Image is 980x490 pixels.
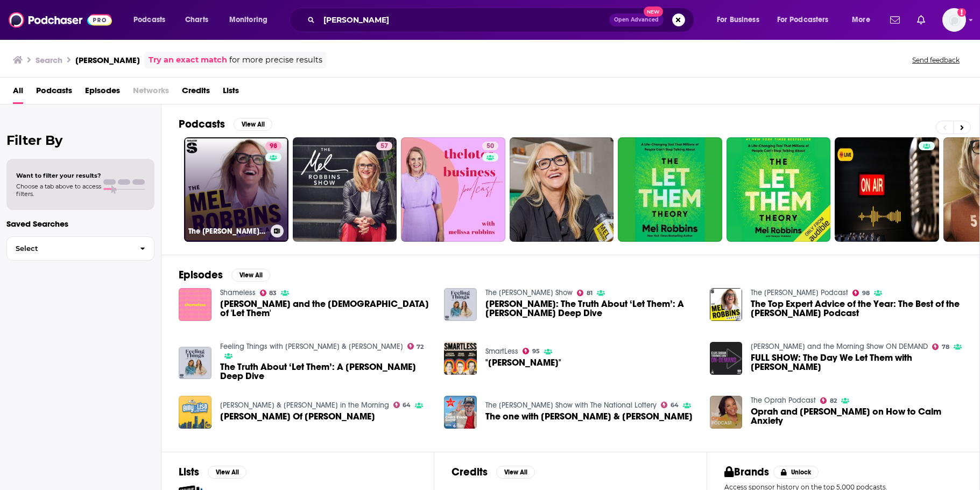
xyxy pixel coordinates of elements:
[36,82,72,104] a: Podcasts
[269,291,277,296] span: 83
[671,403,679,408] span: 64
[485,347,518,356] a: SmartLess
[260,290,277,296] a: 83
[380,141,388,152] span: 57
[270,141,277,152] span: 98
[444,396,477,429] img: The one with Mel Robbins & Kirsty Gallagher
[452,465,488,479] h2: Credits
[182,82,210,104] span: Credits
[485,358,561,367] span: "[PERSON_NAME]"
[709,11,773,29] button: open menu
[751,407,962,425] span: Oprah and [PERSON_NAME] on How to Calm Anxiety
[179,117,272,131] a: PodcastsView All
[300,8,704,32] div: Search podcasts, credits, & more...
[179,288,211,321] img: Mel Robbins and the church of 'Let Them'
[6,219,154,229] p: Saved Searches
[751,353,962,372] a: FULL SHOW: The Day We Let Them with Mel Robbins
[220,362,432,381] span: The Truth About ‘Let Them’: A [PERSON_NAME] Deep Dive
[16,172,101,179] span: Want to filter your results?
[223,82,239,104] a: Lists
[126,11,179,29] button: open menu
[7,245,131,252] span: Select
[614,17,659,23] span: Open Advanced
[75,55,140,65] h3: [PERSON_NAME]
[319,11,609,29] input: Search podcasts, credits, & more...
[942,8,966,32] img: User Profile
[751,288,848,297] a: The Mel Robbins Podcast
[16,183,101,198] span: Choose a tab above to access filters.
[179,268,270,282] a: EpisodesView All
[178,11,215,29] a: Charts
[265,142,281,150] a: 98
[577,290,593,296] a: 81
[444,342,477,375] img: "Mel Robbins"
[485,401,657,410] a: The Chris Evans Show with The National Lottery
[220,288,256,297] a: Shameless
[6,236,154,261] button: Select
[751,353,962,372] span: FULL SHOW: The Day We Let Them with [PERSON_NAME]
[9,10,112,30] img: Podchaser - Follow, Share and Rate Podcasts
[886,11,904,29] a: Show notifications dropdown
[496,466,535,479] button: View All
[957,8,966,17] svg: Add a profile image
[36,55,62,65] h3: Search
[751,407,962,425] a: Oprah and Mel Robbins on How to Calm Anxiety
[222,11,281,29] button: open menu
[751,396,816,405] a: The Oprah Podcast
[532,349,540,354] span: 95
[234,118,272,131] button: View All
[220,299,432,318] span: [PERSON_NAME] and the [DEMOGRAPHIC_DATA] of 'Let Them'
[724,465,769,479] h2: Brands
[587,291,593,296] span: 81
[751,299,962,318] span: The Top Expert Advice of the Year: The Best of the [PERSON_NAME] Podcast
[710,396,743,429] a: Oprah and Mel Robbins on How to Calm Anxiety
[184,137,288,242] a: 98The [PERSON_NAME] Podcast
[229,54,322,66] span: for more precise results
[13,82,23,104] a: All
[179,347,211,380] img: The Truth About ‘Let Them’: A Mel Robbins Deep Dive
[485,412,693,421] a: The one with Mel Robbins & Kirsty Gallagher
[444,288,477,321] img: AMY: The Truth About ‘Let Them’: A Mel Robbins Deep Dive
[820,397,837,404] a: 82
[407,343,424,349] a: 72
[208,466,246,479] button: View All
[485,299,697,318] a: AMY: The Truth About ‘Let Them’: A Mel Robbins Deep Dive
[830,398,837,403] span: 82
[487,141,494,152] span: 50
[376,142,392,150] a: 57
[179,465,199,479] h2: Lists
[710,342,743,375] img: FULL SHOW: The Day We Let Them with Mel Robbins
[220,299,432,318] a: Mel Robbins and the church of 'Let Them'
[85,82,120,104] a: Episodes
[710,288,743,321] img: The Top Expert Advice of the Year: The Best of the Mel Robbins Podcast
[403,403,411,408] span: 64
[185,12,208,27] span: Charts
[179,268,223,282] h2: Episodes
[485,288,573,297] a: The Bobby Bones Show
[485,299,697,318] span: [PERSON_NAME]: The Truth About ‘Let Them’: A [PERSON_NAME] Deep Dive
[661,402,679,408] a: 64
[179,396,211,429] a: Billy Dreamt Of Mel Robbins
[770,11,844,29] button: open menu
[852,290,870,296] a: 98
[220,412,375,421] span: [PERSON_NAME] Of [PERSON_NAME]
[188,227,266,236] h3: The [PERSON_NAME] Podcast
[452,465,535,479] a: CreditsView All
[932,344,949,350] a: 78
[220,412,375,421] a: Billy Dreamt Of Mel Robbins
[179,117,225,131] h2: Podcasts
[485,358,561,367] a: "Mel Robbins"
[913,11,929,29] a: Show notifications dropdown
[231,269,270,282] button: View All
[417,345,424,349] span: 72
[220,362,432,381] a: The Truth About ‘Let Them’: A Mel Robbins Deep Dive
[149,54,227,66] a: Try an exact match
